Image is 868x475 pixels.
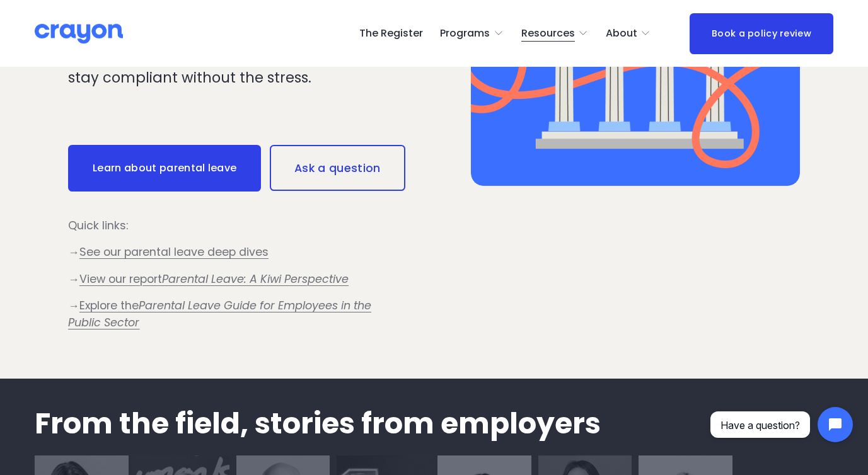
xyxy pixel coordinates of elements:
[68,297,79,313] span: →
[35,408,833,440] h2: From the field, stories from employers
[79,271,349,287] a: View our reportParental Leave: A Kiwi Perspective
[690,13,833,54] a: Book a policy review
[521,25,575,43] span: Resources
[68,271,79,287] span: →
[440,25,490,43] span: Programs
[606,25,637,43] span: About
[270,145,405,191] a: Ask a question
[68,297,371,329] em: Parental Leave Guide for Employees in the Public Sector
[79,271,349,287] span: View our report
[521,23,589,43] a: folder dropdown
[35,23,123,45] img: Crayon
[68,244,79,260] span: →
[68,297,371,329] a: Explore theParental Leave Guide for Employees in the Public Sector
[440,23,504,43] a: folder dropdown
[606,23,651,43] a: folder dropdown
[68,297,371,329] span: Explore the
[359,23,423,43] a: The Register
[79,244,269,260] a: See our parental leave deep dives
[68,217,128,233] span: Quick links:
[162,271,349,287] em: Parental Leave: A Kiwi Perspective
[68,145,261,192] a: Learn about parental leave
